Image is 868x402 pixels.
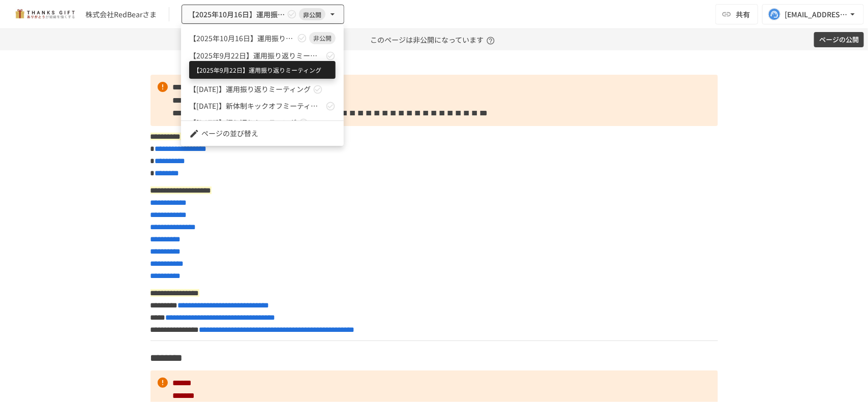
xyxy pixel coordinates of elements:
[189,101,323,111] span: 【[DATE]】新体制キックオフミーティング
[189,33,295,44] span: 【2025年10月16日】運用振り返りミーティング
[189,67,311,78] span: 【[DATE]】運用振り返りミーティング
[181,125,344,142] li: ページの並び替え
[189,84,311,95] span: 【[DATE]】運用振り返りミーティング
[189,50,323,61] span: 【2025年9月22日】運用振り返りミーティング
[309,34,336,43] span: 非公開
[189,117,296,128] span: 【[DATE]】振り返りミーティング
